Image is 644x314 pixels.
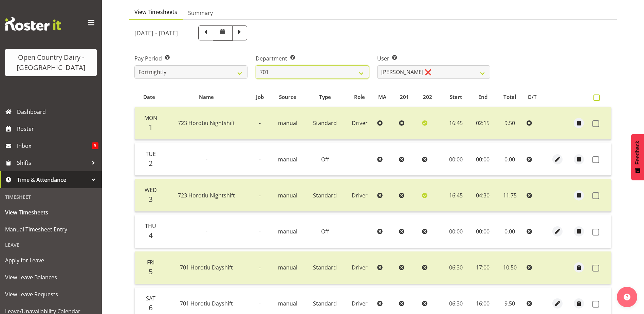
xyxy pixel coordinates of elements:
[2,286,100,303] a: View Leave Requests
[634,141,641,164] span: Feedback
[278,192,297,199] span: manual
[178,192,235,199] span: 723 Horotiu Nightshift
[149,267,153,276] span: 5
[496,215,524,248] td: 0.00
[12,52,90,73] div: Open Country Dairy - [GEOGRAPHIC_DATA]
[496,107,524,140] td: 9.50
[352,300,368,307] span: Driver
[470,215,496,248] td: 00:00
[17,124,98,134] span: Roster
[500,93,520,101] div: Total
[305,215,345,248] td: Off
[470,107,496,140] td: 02:15
[631,134,644,180] button: Feedback - Show survey
[378,93,392,101] div: MA
[305,251,345,284] td: Standard
[442,107,470,140] td: 16:45
[167,93,245,101] div: Name
[17,141,92,151] span: Inbox
[278,156,297,163] span: manual
[134,54,247,63] label: Pay Period
[474,93,492,101] div: End
[349,93,371,101] div: Role
[206,228,207,235] span: -
[309,93,341,101] div: Type
[496,251,524,284] td: 10.50
[259,156,261,163] span: -
[278,264,297,271] span: manual
[188,9,213,17] span: Summary
[442,215,470,248] td: 00:00
[17,107,98,117] span: Dashboard
[442,251,470,284] td: 06:30
[2,204,100,221] a: View Timesheets
[149,158,153,168] span: 2
[180,300,233,307] span: 701 Horotiu Dayshift
[149,230,153,240] span: 4
[278,300,297,307] span: manual
[259,192,261,199] span: -
[442,179,470,212] td: 16:45
[470,179,496,212] td: 04:30
[400,93,415,101] div: 201
[256,54,369,63] label: Department
[446,93,466,101] div: Start
[528,93,543,101] div: O/T
[149,194,153,204] span: 3
[470,143,496,176] td: 00:00
[206,156,207,163] span: -
[259,119,261,127] span: -
[278,119,297,127] span: manual
[352,264,368,271] span: Driver
[5,224,97,234] span: Manual Timesheet Entry
[253,93,267,101] div: Job
[423,93,438,101] div: 202
[145,222,156,230] span: Thu
[2,221,100,238] a: Manual Timesheet Entry
[146,295,155,302] span: Sat
[496,179,524,212] td: 11.75
[178,119,235,127] span: 723 Horotiu Nightshift
[259,300,261,307] span: -
[146,150,156,158] span: Tue
[149,303,153,312] span: 6
[274,93,301,101] div: Source
[259,228,261,235] span: -
[5,17,61,31] img: Rosterit website logo
[259,264,261,271] span: -
[145,186,157,194] span: Wed
[470,251,496,284] td: 17:00
[442,143,470,176] td: 00:00
[5,272,97,282] span: View Leave Balances
[305,179,345,212] td: Standard
[352,119,368,127] span: Driver
[147,259,154,266] span: Fri
[5,207,97,217] span: View Timesheets
[17,175,88,185] span: Time & Attendance
[2,252,100,269] a: Apply for Leave
[134,8,177,16] span: View Timesheets
[2,190,100,204] div: Timesheet
[278,228,297,235] span: manual
[2,238,100,252] div: Leave
[2,269,100,286] a: View Leave Balances
[134,29,178,37] h5: [DATE] - [DATE]
[92,142,98,149] span: 5
[5,289,97,299] span: View Leave Requests
[377,54,490,63] label: User
[624,294,630,300] img: help-xxl-2.png
[144,114,157,122] span: Mon
[305,143,345,176] td: Off
[180,264,233,271] span: 701 Horotiu Dayshift
[352,192,368,199] span: Driver
[149,122,153,132] span: 1
[496,143,524,176] td: 0.00
[305,107,345,140] td: Standard
[5,255,97,265] span: Apply for Leave
[17,158,88,168] span: Shifts
[139,93,160,101] div: Date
